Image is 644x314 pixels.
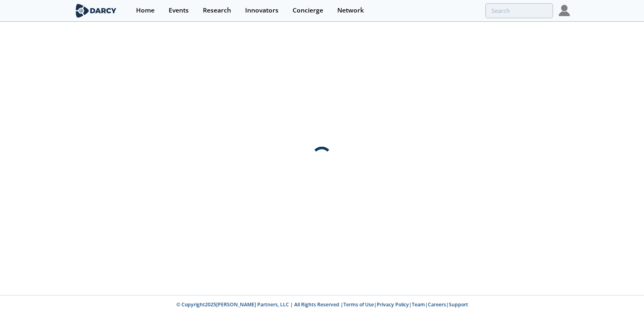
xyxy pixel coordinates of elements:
div: Network [337,7,364,14]
div: Concierge [293,7,323,14]
div: Events [169,7,189,14]
a: Privacy Policy [377,301,409,308]
p: © Copyright 2025 [PERSON_NAME] Partners, LLC | All Rights Reserved | | | | | [24,301,620,308]
div: Home [136,7,155,14]
img: Profile [559,5,570,16]
img: logo-wide.svg [74,4,118,18]
div: Innovators [245,7,279,14]
div: Research [203,7,231,14]
a: Team [412,301,425,308]
a: Careers [428,301,446,308]
a: Terms of Use [343,301,374,308]
input: Advanced Search [485,3,553,18]
a: Support [449,301,468,308]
